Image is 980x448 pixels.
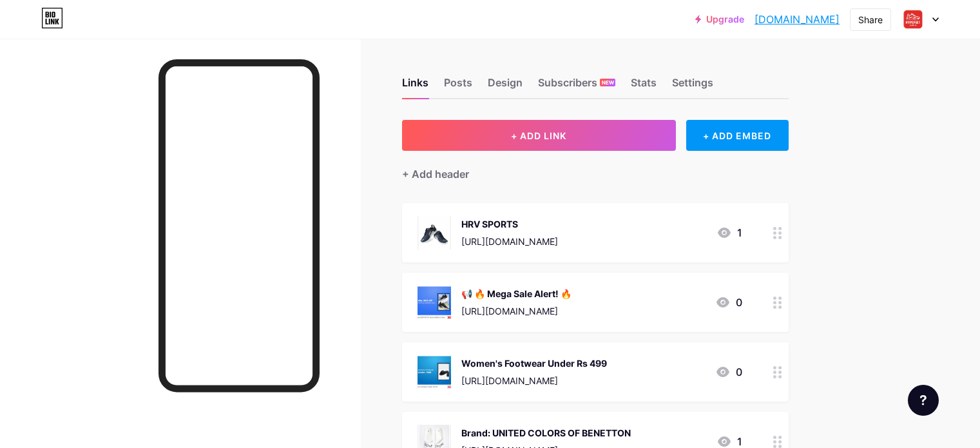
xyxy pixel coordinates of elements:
[672,75,713,98] div: Settings
[715,364,742,380] div: 0
[715,295,742,310] div: 0
[461,426,631,440] div: Brand: UNITED COLORS OF BENETTON
[402,120,676,151] button: + ADD LINK
[538,75,615,98] div: Subscribers
[402,75,428,98] div: Links
[488,75,523,98] div: Design
[858,13,883,26] div: Share
[686,120,789,151] div: + ADD EMBED
[418,286,451,319] img: 📢 🔥 Mega Sale Alert! 🔥
[402,166,469,182] div: + Add header
[754,12,840,27] a: [DOMAIN_NAME]
[461,217,558,231] div: HRV SPORTS
[901,7,925,32] img: hypefeetindia
[716,225,742,240] div: 1
[602,79,614,86] span: NEW
[461,235,558,248] div: [URL][DOMAIN_NAME]
[461,356,607,370] div: Women's Footwear Under Rs 499
[461,304,572,318] div: [URL][DOMAIN_NAME]
[418,216,451,249] img: HRV SPORTS
[461,287,572,300] div: 📢 🔥 Mega Sale Alert! 🔥
[461,374,607,387] div: [URL][DOMAIN_NAME]
[631,75,657,98] div: Stats
[695,14,744,24] a: Upgrade
[418,355,451,389] img: Women's Footwear Under Rs 499
[444,75,472,98] div: Posts
[511,130,566,141] span: + ADD LINK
